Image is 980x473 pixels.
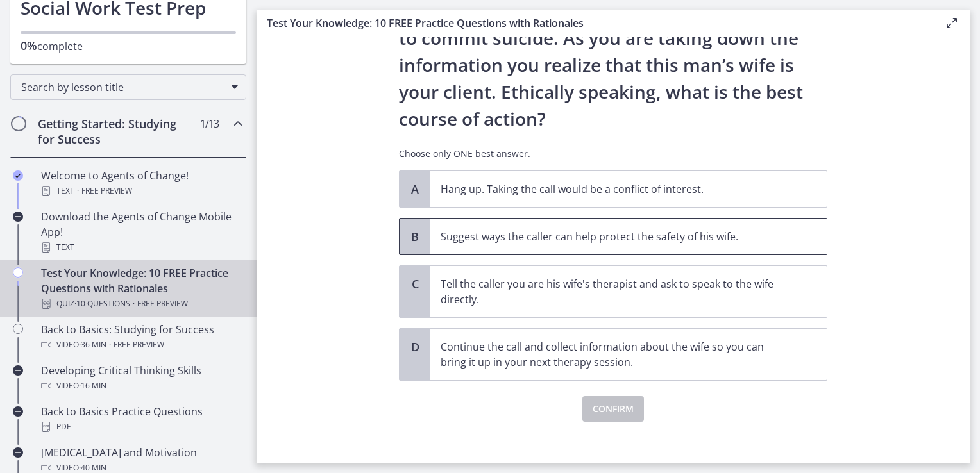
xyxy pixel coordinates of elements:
[109,337,111,353] span: ·
[41,363,241,394] div: Developing Critical Thinking Skills
[133,296,135,311] span: ·
[41,419,241,435] div: PDF
[441,276,791,307] p: Tell the caller you are his wife's therapist and ask to speak to the wife directly.
[407,339,423,354] span: D
[81,183,132,199] span: Free preview
[41,168,241,199] div: Welcome to Agents of Change!
[77,183,79,199] span: ·
[41,404,241,435] div: Back to Basics Practice Questions
[41,240,241,255] div: Text
[41,296,241,311] div: Quiz
[114,337,164,353] span: Free preview
[137,296,188,311] span: Free preview
[79,378,106,394] span: · 16 min
[21,38,37,53] span: 0%
[21,80,225,94] span: Search by lesson title
[74,296,130,311] span: · 10 Questions
[399,147,827,160] p: Choose only ONE best answer.
[582,396,644,422] button: Confirm
[38,116,194,147] h2: Getting Started: Studying for Success
[267,15,924,31] h3: Test Your Knowledge: 10 FREE Practice Questions with Rationales
[200,116,219,131] span: 1 / 13
[407,229,423,244] span: B
[41,337,241,353] div: Video
[441,229,791,244] p: Suggest ways the caller can help protect the safety of his wife.
[79,337,106,353] span: · 36 min
[41,322,241,353] div: Back to Basics: Studying for Success
[41,183,241,199] div: Text
[441,339,791,370] p: Continue the call and collect information about the wife so you can bring it up in your next ther...
[41,378,241,394] div: Video
[41,209,241,255] div: Download the Agents of Change Mobile App!
[407,181,423,197] span: A
[13,170,23,181] i: Completed
[10,74,246,100] div: Search by lesson title
[407,276,423,292] span: C
[441,181,791,197] p: Hang up. Taking the call would be a conflict of interest.
[41,265,241,311] div: Test Your Knowledge: 10 FREE Practice Questions with Rationales
[21,38,236,54] p: complete
[593,401,634,417] span: Confirm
